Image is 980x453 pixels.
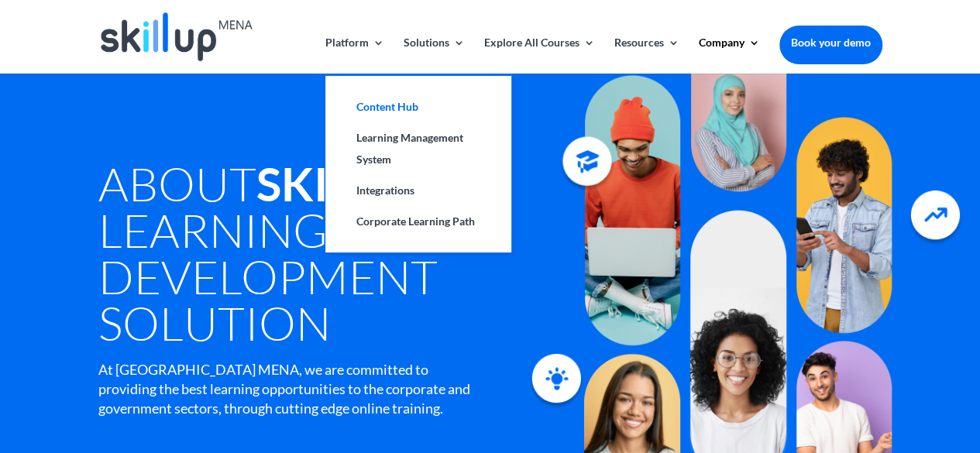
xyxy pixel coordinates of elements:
a: Book your demo [779,26,882,60]
a: Corporate Learning Path [341,206,496,237]
iframe: Chat Widget [903,379,980,453]
a: Platform [325,37,384,74]
h1: About | Learning and Development Solution [98,160,552,354]
a: Learning Management System [341,122,496,175]
a: Company [699,37,760,74]
a: Explore All Courses [484,37,595,74]
a: Integrations [341,175,496,206]
img: Skillup Mena [101,12,253,61]
a: Content Hub [341,91,496,122]
div: At [GEOGRAPHIC_DATA] MENA, we are committed to providing the best learning opportunities to the c... [98,360,488,419]
a: Solutions [404,37,465,74]
a: Resources [614,37,679,74]
strong: SkillUp [256,156,440,211]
